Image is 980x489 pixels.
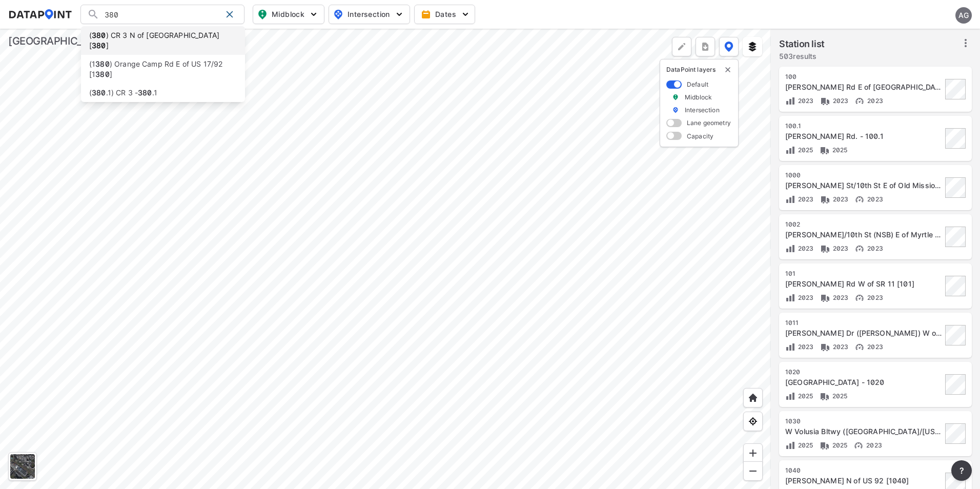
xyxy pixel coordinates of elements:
[785,440,795,451] img: Volume count
[795,146,813,154] span: 2025
[672,106,679,114] img: marker_Intersection.6861001b.svg
[138,88,152,97] strong: 380
[830,343,849,351] span: 2023
[460,9,471,19] img: 5YPKRKmlfpI5mqlR8AD95paCi+0kK1fRFDJSaMmawlwaeJcJwk9O2fotCW5ve9gAAAAASUVORK5CYII=
[779,37,825,51] label: Station list
[8,452,37,481] div: Toggle basemap
[820,96,830,106] img: Vehicle class
[785,342,795,352] img: Volume count
[830,294,849,301] span: 2023
[92,41,106,50] strong: 380
[955,7,972,24] div: AG
[81,84,245,102] li: ( .1) CR 3 - .1
[724,66,732,74] button: delete
[81,55,245,84] li: (1 ) Orange Camp Rd E of US 17/92 [1 ]
[666,66,732,74] p: DataPoint layers
[743,443,763,463] div: Zoom in
[785,230,942,240] div: Josephine St/10th St (NSB) E of Myrtle Rd [1002]
[785,180,942,191] div: Josephine St/10th St E of Old Mission Rd [1000]
[785,391,795,401] img: Volume count
[92,88,106,97] strong: 380
[785,145,795,155] img: Volume count
[256,8,269,21] img: map_pin_mid.602f9df1.svg
[854,96,865,106] img: Vehicle speed
[785,82,942,92] div: Arredondo Grant Rd E of Spring Garden Ranch Rd [100]
[687,132,713,140] label: Capacity
[795,343,814,351] span: 2023
[685,106,720,114] label: Intersection
[865,97,883,105] span: 2023
[700,42,710,52] img: xqJnZQTG2JQi0x5lvmkeSNbbgIiQD62bqHG8IfrOzanD0FsRdYrij6fAAAAAElFTkSuQmCC
[333,8,403,21] span: Intersection
[830,97,849,105] span: 2023
[820,342,830,352] img: Vehicle class
[820,440,830,451] img: Vehicle class
[257,8,318,21] span: Midblock
[785,171,942,179] div: 1000
[785,293,795,303] img: Volume count
[785,377,942,388] div: Little Brown Church Rd. - 1020
[748,416,758,426] img: zeq5HYn9AnE9l6UmnFLPAAAAAElFTkSuQmCC
[785,73,942,81] div: 100
[309,9,319,19] img: 5YPKRKmlfpI5mqlR8AD95paCi+0kK1fRFDJSaMmawlwaeJcJwk9O2fotCW5ve9gAAAAASUVORK5CYII=
[421,9,431,19] img: calendar-gold.39a51dde.svg
[95,59,109,68] strong: 380
[820,391,830,401] img: Vehicle class
[724,66,732,74] img: close-external-leyer.3061a1c7.svg
[795,244,814,252] span: 2023
[865,195,883,203] span: 2023
[747,42,758,52] img: layers.ee07997e.svg
[685,93,712,101] label: Midblock
[830,146,848,154] span: 2025
[672,37,691,56] div: Polygon tool
[743,37,762,56] button: External layers
[743,461,763,481] div: Zoom out
[820,293,830,303] img: Vehicle class
[865,294,883,301] span: 2023
[696,37,715,56] button: more
[854,194,865,205] img: Vehicle speed
[253,5,324,24] button: Midblock
[785,194,795,205] img: Volume count
[719,37,739,56] button: DataPoint layers
[779,51,825,62] label: 503 results
[394,9,404,19] img: 5YPKRKmlfpI5mqlR8AD95paCi+0kK1fRFDJSaMmawlwaeJcJwk9O2fotCW5ve9gAAAAASUVORK5CYII=
[423,9,468,19] span: Dates
[672,93,679,101] img: marker_Midblock.5ba75e30.svg
[795,441,813,449] span: 2025
[785,328,942,338] div: Kathy Dr (N Penin) W of SR A1A [1011]
[951,460,972,481] button: more
[329,5,410,24] button: Intersection
[785,131,942,141] div: Arredondo Grant Rd. - 100.1
[743,388,763,407] div: Home
[853,440,864,451] img: Vehicle speed
[785,368,942,376] div: 1020
[95,70,109,78] strong: 380
[865,244,883,252] span: 2023
[795,97,814,105] span: 2023
[748,448,758,458] img: ZvzfEJKXnyWIrJytrsY285QMwk63cM6Drc+sIAAAAASUVORK5CYII=
[864,441,882,449] span: 2023
[830,195,849,203] span: 2023
[854,342,865,352] img: Vehicle speed
[830,441,848,449] span: 2025
[332,8,344,21] img: map_pin_int.54838e6b.svg
[785,319,942,327] div: 1011
[785,220,942,229] div: 1002
[8,34,214,48] div: [GEOGRAPHIC_DATA] [GEOGRAPHIC_DATA]
[677,42,687,52] img: +Dz8AAAAASUVORK5CYII=
[748,466,758,476] img: MAAAAAElFTkSuQmCC
[414,5,475,24] button: Dates
[743,412,763,431] div: View my location
[854,243,865,254] img: Vehicle speed
[785,417,942,425] div: 1030
[795,195,814,203] span: 2023
[687,80,708,89] label: Default
[785,270,942,278] div: 101
[785,466,942,475] div: 1040
[785,279,942,289] div: Arredondo Grant Rd W of SR 11 [101]
[785,426,942,437] div: W Volusia Bltwy (Veterans Memorial Pkwy Extension/Kentucky) N of Graves Ave [1030]
[795,392,813,400] span: 2025
[957,464,966,477] span: ?
[830,244,849,252] span: 2023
